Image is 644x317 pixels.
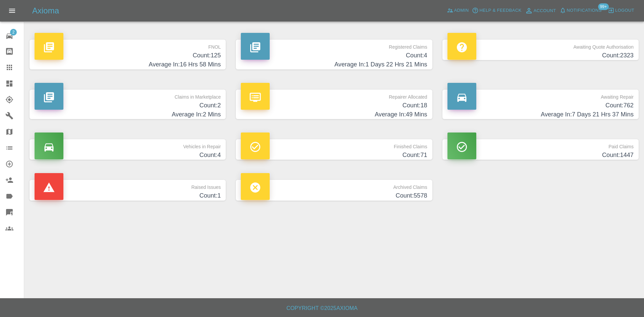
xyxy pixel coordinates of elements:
[4,3,20,19] button: Open drawer
[241,60,427,69] h4: Average In: 1 Days 22 Hrs 21 Mins
[442,139,639,160] a: Paid ClaimsCount:1447
[447,139,634,151] p: Paid Claims
[534,7,556,15] span: Account
[447,101,634,110] h4: Count: 762
[567,7,602,14] span: Notifications
[35,191,221,200] h4: Count: 1
[35,151,221,160] h4: Count: 4
[30,90,226,119] a: Claims in MarketplaceCount:2Average In:2 Mins
[35,101,221,110] h4: Count: 2
[447,110,634,119] h4: Average In: 7 Days 21 Hrs 37 Mins
[236,40,432,69] a: Registered ClaimsCount:4Average In:1 Days 22 Hrs 21 Mins
[241,139,427,151] p: Finished Claims
[241,51,427,60] h4: Count: 4
[35,40,221,51] p: FNOL
[447,51,634,60] h4: Count: 2323
[35,110,221,119] h4: Average In: 2 Mins
[35,51,221,60] h4: Count: 125
[445,5,471,16] a: Admin
[447,90,634,101] p: Awaiting Repair
[558,5,603,16] button: Notifications
[479,7,521,14] span: Help & Feedback
[30,180,226,200] a: Raised IssuesCount:1
[615,7,634,14] span: Logout
[32,5,59,16] h5: Axioma
[10,29,17,36] span: 2
[241,151,427,160] h4: Count: 71
[241,180,427,191] p: Archived Claims
[35,139,221,151] p: Vehicles in Repair
[241,90,427,101] p: Repairer Allocated
[241,191,427,200] h4: Count: 5578
[606,5,636,16] button: Logout
[5,304,639,313] h6: Copyright © 2025 Axioma
[447,40,634,51] p: Awaiting Quote Authorisation
[35,180,221,191] p: Raised Issues
[236,139,432,160] a: Finished ClaimsCount:71
[442,40,639,60] a: Awaiting Quote AuthorisationCount:2323
[454,7,469,14] span: Admin
[442,90,639,119] a: Awaiting RepairCount:762Average In:7 Days 21 Hrs 37 Mins
[30,40,226,69] a: FNOLCount:125Average In:16 Hrs 58 Mins
[35,90,221,101] p: Claims in Marketplace
[236,180,432,200] a: Archived ClaimsCount:5578
[241,40,427,51] p: Registered Claims
[30,139,226,160] a: Vehicles in RepairCount:4
[523,5,558,16] a: Account
[470,5,523,16] button: Help & Feedback
[236,90,432,119] a: Repairer AllocatedCount:18Average In:49 Mins
[447,151,634,160] h4: Count: 1447
[35,60,221,69] h4: Average In: 16 Hrs 58 Mins
[241,101,427,110] h4: Count: 18
[241,110,427,119] h4: Average In: 49 Mins
[598,3,609,10] span: 99+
